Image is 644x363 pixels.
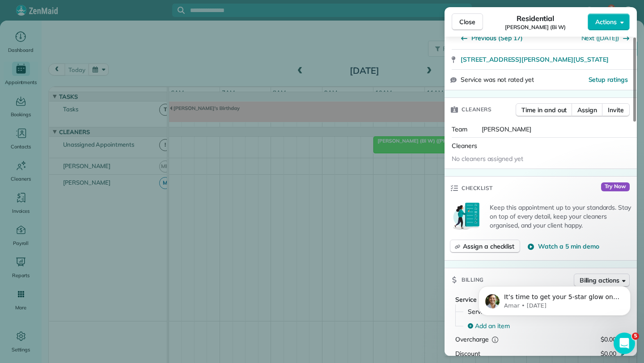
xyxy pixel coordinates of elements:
[452,125,467,133] span: Team
[482,125,532,133] span: [PERSON_NAME]
[632,333,639,340] span: 5
[455,335,533,344] div: Overcharge
[577,106,597,114] span: Assign
[602,103,630,117] button: Invite
[589,75,628,84] button: Setup ratings
[521,106,567,114] span: Time in and out
[39,72,154,80] p: Message from Amar, sent 54w ago
[608,106,624,114] span: Invite
[581,34,630,42] button: Next ([DATE])
[490,203,631,230] p: Keep this appointment up to your standards. Stay on top of every detail, keep your cleaners organ...
[462,275,484,284] span: Billing
[462,304,630,319] button: Service Price(1x $150.00)$150.00
[461,55,631,64] a: [STREET_ADDRESS][PERSON_NAME][US_STATE]
[614,333,635,354] iframe: Intercom live chat
[463,242,514,251] span: Assign a checklist
[601,182,630,191] span: Try Now
[601,335,616,343] span: $0.00
[462,184,493,193] span: Checklist
[39,63,154,106] span: It’s time to get your 5-star glow on! Automatically collect service feedback from your clients af...
[20,64,34,79] img: Profile image for Amar
[505,24,565,31] span: [PERSON_NAME] (Bi W)
[517,13,555,24] span: Residential
[459,17,475,26] span: Close
[516,103,572,117] button: Time in and out
[595,17,617,26] span: Actions
[461,75,534,84] span: Service was not rated yet
[461,55,608,64] span: [STREET_ADDRESS][PERSON_NAME][US_STATE]
[462,319,630,333] button: Add an item
[452,155,523,163] span: No cleaners assigned yet
[465,230,644,330] iframe: Intercom notifications message
[581,34,619,42] a: Next ([DATE])
[471,34,523,42] span: Previous (Sep 17)
[13,56,165,86] div: message notification from Amar, 54w ago. It’s time to get your 5-star glow on! Automatically coll...
[452,142,477,150] span: Cleaners
[601,350,616,358] span: $0.00
[452,13,483,30] button: Close
[455,350,480,358] span: Discount
[450,240,520,253] button: Assign a checklist
[455,295,477,304] span: Service
[462,105,491,114] span: Cleaners
[461,34,523,42] button: Previous (Sep 17)
[572,103,603,117] button: Assign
